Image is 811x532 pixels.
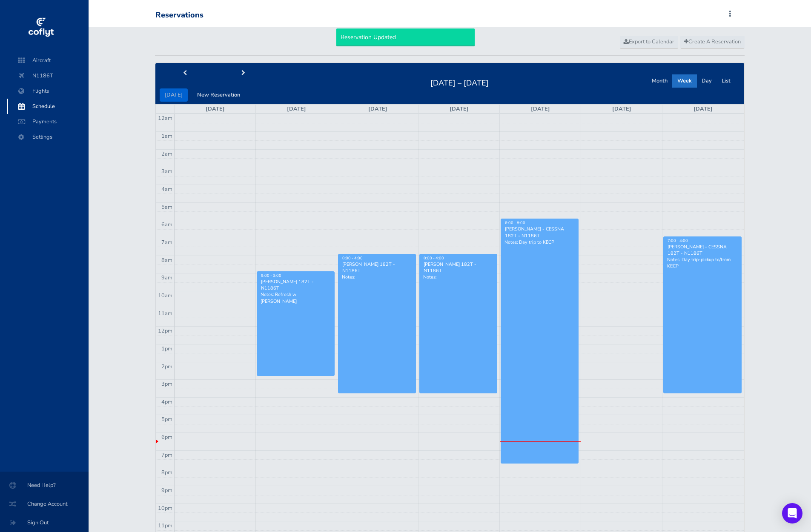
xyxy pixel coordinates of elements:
span: 4pm [161,398,172,406]
span: Change Account [10,496,78,512]
p: Notes: Day trip-pickup to/from KECP [667,256,738,269]
h2: [DATE] – [DATE] [425,76,494,88]
span: 8am [161,256,172,264]
span: 8:00 - 4:00 [424,256,444,261]
p: Notes: [342,274,412,280]
div: Reservation Updated [336,28,475,46]
img: coflyt logo [27,15,55,40]
span: 9pm [161,486,172,494]
span: 9am [161,274,172,282]
span: Need Help? [10,478,78,493]
div: [PERSON_NAME] 182T - N1186T [342,261,412,274]
div: [PERSON_NAME] 182T - N1186T [423,261,493,274]
div: [PERSON_NAME] 182T - N1186T [261,279,331,291]
a: [DATE] [287,105,306,113]
span: Schedule [15,99,80,114]
a: Export to Calendar [620,36,678,48]
span: Flights [15,83,80,99]
span: 5pm [161,415,172,423]
span: Export to Calendar [624,38,674,46]
span: 7pm [161,451,172,459]
a: [DATE] [694,105,713,113]
span: Settings [15,129,80,145]
a: [DATE] [450,105,469,113]
div: Open Intercom Messenger [782,503,802,523]
span: 10pm [158,504,172,512]
button: New Reservation [192,88,245,102]
span: 8pm [161,469,172,476]
a: [DATE] [531,105,550,113]
span: 4am [161,185,172,193]
span: 10am [158,292,172,299]
span: 8:00 - 4:00 [342,256,363,261]
a: Create A Reservation [680,36,745,48]
div: Reservations [155,11,203,20]
span: 6pm [161,433,172,441]
span: 11am [158,310,172,317]
span: 1am [161,132,172,140]
a: [DATE] [368,105,387,113]
div: [PERSON_NAME] - CESSNA 182T - N1186T [504,226,575,239]
button: List [716,74,736,88]
p: Notes: Day trip to KECP [504,239,575,245]
a: [DATE] [612,105,631,113]
span: 3am [161,168,172,175]
button: [DATE] [160,88,188,102]
button: Day [696,74,717,88]
p: Notes: [423,274,493,280]
span: Sign Out [10,515,78,530]
a: [DATE] [206,105,225,113]
span: N1186T [15,68,80,83]
span: 6:00 - 8:00 [505,220,525,225]
button: prev [155,67,214,80]
button: Month [647,74,673,88]
p: Notes: Refresh w [PERSON_NAME] [261,291,331,304]
span: 2pm [161,363,172,370]
span: 2am [161,150,172,158]
span: 11pm [158,522,172,529]
span: 3pm [161,380,172,388]
span: Create A Reservation [684,38,741,46]
span: Payments [15,114,80,129]
button: next [214,67,273,80]
span: 5am [161,203,172,211]
span: Aircraft [15,53,80,68]
span: 12am [158,114,172,122]
button: Week [672,74,697,88]
span: 12pm [158,327,172,335]
span: 6am [161,221,172,228]
span: 7:00 - 4:00 [668,238,688,243]
span: 1pm [161,345,172,353]
span: 9:00 - 3:00 [261,273,281,278]
div: [PERSON_NAME] - CESSNA 182T - N1186T [667,244,738,256]
span: 7am [161,239,172,246]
